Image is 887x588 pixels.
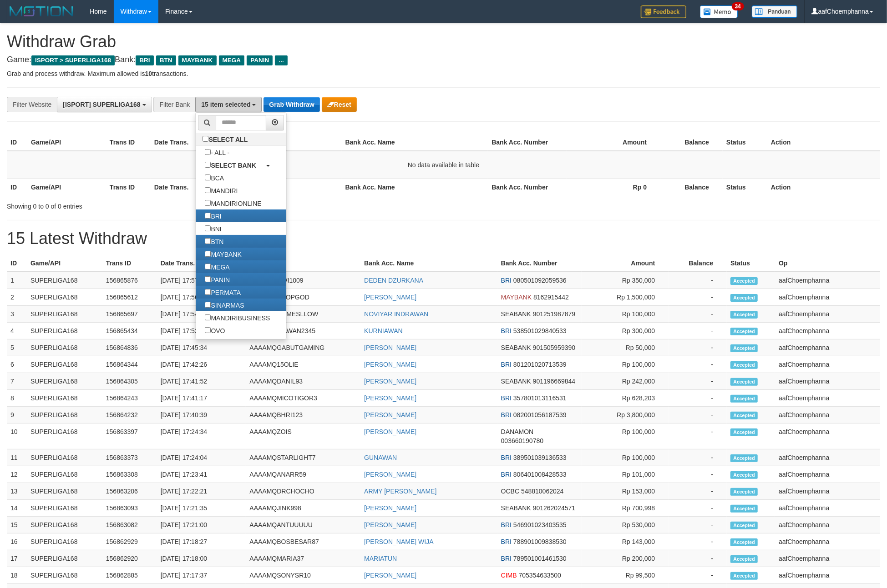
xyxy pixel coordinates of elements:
td: [DATE] 17:18:27 [157,533,246,550]
td: AAAAMQMAMESLLOW [246,306,360,323]
td: 156865876 [102,272,157,289]
td: [DATE] 17:45:34 [157,339,246,356]
span: BRI [501,538,512,545]
th: Rp 0 [567,179,660,195]
td: AAAAMQBHRI123 [246,407,360,424]
label: MEGA [196,260,238,273]
td: SUPERLIGA168 [27,500,102,517]
td: aafChoemphanna [775,483,880,500]
td: 156864243 [102,390,157,407]
span: Accepted [730,277,758,285]
td: Rp 628,203 [582,390,669,407]
td: aafChoemphanna [775,517,880,533]
td: SUPERLIGA168 [27,306,102,323]
span: Copy 357801013116531 to clipboard [513,394,567,402]
td: 11 [7,449,27,466]
label: OVO [196,324,234,337]
td: 156863308 [102,466,157,483]
td: AAAAMQANTUUUUU [246,517,360,533]
th: ID [7,134,27,151]
a: [PERSON_NAME] [364,411,416,419]
td: 16 [7,533,27,550]
th: Balance [669,255,727,272]
a: MARIATUN [364,555,397,562]
span: [ISPORT] SUPERLIGA168 [63,101,140,108]
td: Rp 100,000 [582,449,669,466]
th: Balance [660,134,723,151]
img: Feedback.jpg [641,5,686,18]
td: SUPERLIGA168 [27,390,102,407]
td: 3 [7,306,27,323]
span: PANIN [247,55,273,65]
td: 156865612 [102,289,157,306]
span: Copy 806401008428533 to clipboard [513,471,567,478]
td: AAAAMQDWI1009 [246,272,360,289]
td: 156862920 [102,550,157,567]
td: SUPERLIGA168 [27,424,102,449]
span: Copy 901262024571 to clipboard [533,504,575,512]
td: [DATE] 17:22:21 [157,483,246,500]
input: BNI [205,225,211,231]
th: Trans ID [106,134,151,151]
th: Date Trans. [157,255,246,272]
td: Rp 101,000 [582,466,669,483]
td: 15 [7,517,27,533]
td: aafChoemphanna [775,449,880,466]
span: Copy 389501039136533 to clipboard [513,454,567,461]
td: - [669,407,727,424]
span: MAYBANK [178,55,217,65]
input: BRI [205,213,211,219]
span: 34 [732,2,744,10]
th: Action [767,134,880,151]
label: GOPAY [196,337,242,349]
td: aafChoemphanna [775,356,880,373]
td: - [669,289,727,306]
span: Accepted [730,538,758,546]
td: aafChoemphanna [775,272,880,289]
td: - [669,323,727,339]
input: PERMATA [205,289,211,295]
th: Trans ID [106,179,151,195]
td: - [669,339,727,356]
input: BTN [205,238,211,244]
td: AAAAMQDANIL93 [246,373,360,390]
span: Accepted [730,328,758,335]
td: Rp 100,000 [582,306,669,323]
th: Status [723,134,767,151]
td: 156863373 [102,449,157,466]
label: MAYBANK [196,248,250,260]
td: [DATE] 17:18:00 [157,550,246,567]
td: - [669,306,727,323]
a: [PERSON_NAME] [364,428,416,435]
td: 13 [7,483,27,500]
td: aafChoemphanna [775,533,880,550]
td: 156864305 [102,373,157,390]
td: aafChoemphanna [775,466,880,483]
img: MOTION_logo.png [7,5,76,18]
th: User ID [246,179,342,195]
a: [PERSON_NAME] [364,361,416,368]
input: - ALL - [205,149,211,155]
span: Copy 8162915442 to clipboard [533,294,569,301]
input: SINARMAS [205,302,211,308]
th: ID [7,255,27,272]
span: Accepted [730,412,758,419]
td: 4 [7,323,27,339]
h4: Game: Bank: [7,55,880,65]
a: [PERSON_NAME] [364,378,416,385]
td: 2 [7,289,27,306]
span: Accepted [730,505,758,513]
label: BRI [196,209,230,222]
td: 156865434 [102,323,157,339]
span: Accepted [730,429,758,436]
td: 10 [7,424,27,449]
span: BRI [501,555,512,562]
span: BRI [501,327,512,334]
div: Filter Website [7,97,57,112]
a: ARMY [PERSON_NAME] [364,488,436,495]
th: Amount [582,255,669,272]
span: ISPORT > SUPERLIGA168 [31,55,115,65]
img: Button%20Memo.svg [700,5,738,18]
th: Date Trans. [151,179,246,195]
th: Op [775,255,880,272]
